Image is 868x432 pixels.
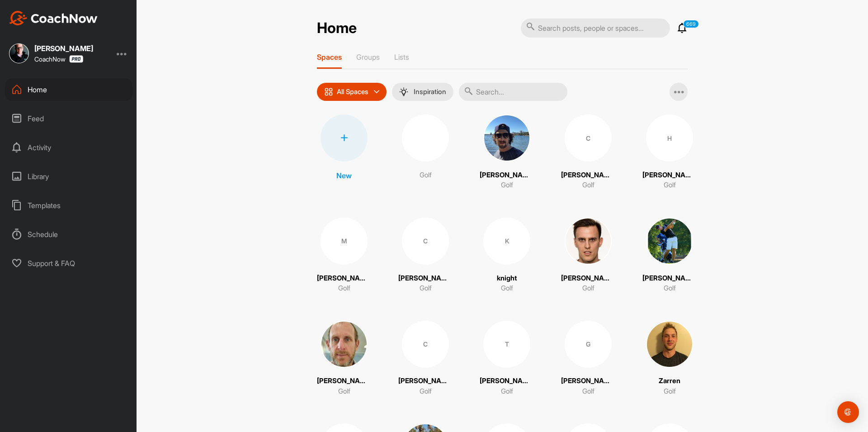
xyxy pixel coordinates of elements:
p: Golf [582,386,594,397]
input: Search posts, people or spaces... [521,19,670,38]
a: [PERSON_NAME]Golf [642,218,697,294]
p: Lists [394,52,409,62]
p: Groups [356,52,380,62]
img: menuIcon [399,87,408,96]
p: Zarren [659,376,680,386]
a: C[PERSON_NAME]Golf [398,218,453,294]
img: square_3693790e66a3519a47180c501abf0a57.jpg [646,321,693,368]
div: H [646,114,693,161]
p: [PERSON_NAME] [398,376,453,386]
div: Templates [5,194,132,217]
div: C [402,218,449,265]
img: square_c52517cafae7cc9ad69740a6896fcb52.jpg [646,218,693,265]
p: [PERSON_NAME] [480,170,534,180]
div: Schedule [5,223,132,246]
a: [PERSON_NAME]Golf [480,114,534,190]
div: Open Intercom Messenger [837,401,859,423]
a: H[PERSON_NAME]Golf [642,114,697,190]
p: [PERSON_NAME] [561,376,615,386]
p: Golf [582,180,594,190]
p: [PERSON_NAME] [398,273,453,284]
a: [PERSON_NAME]Golf [561,218,615,294]
div: T [483,321,530,368]
p: All Spaces [337,88,368,95]
p: [PERSON_NAME] [642,273,697,284]
div: Feed [5,107,132,130]
p: Golf [582,283,594,294]
div: M [321,218,368,265]
img: CoachNow Pro [69,55,83,63]
div: CoachNow [34,55,83,63]
img: square_d7b6dd5b2d8b6df5777e39d7bdd614c0.jpg [9,43,29,63]
p: [PERSON_NAME] [317,376,371,386]
p: Golf [338,386,350,397]
p: [PERSON_NAME] [642,170,697,180]
div: K [483,218,530,265]
p: [PERSON_NAME] [561,273,615,284]
div: Activity [5,136,132,159]
a: T[PERSON_NAME]Golf [480,321,534,397]
p: 669 [683,20,699,28]
img: square_04ca77c7c53cd3339529e915fae3917d.jpg [565,218,612,265]
a: Golf [398,114,453,190]
p: [PERSON_NAME] [480,376,534,386]
p: [PERSON_NAME] [561,170,615,180]
a: G[PERSON_NAME]Golf [561,321,615,397]
p: New [336,170,352,181]
img: CoachNow [9,11,98,25]
div: C [565,114,612,161]
div: Support & FAQ [5,252,132,275]
a: C[PERSON_NAME]Golf [561,114,615,190]
p: Golf [420,386,432,397]
a: [PERSON_NAME]Golf [317,321,371,397]
p: Inspiration [414,88,446,95]
h2: Home [317,19,357,37]
div: [PERSON_NAME] [34,45,93,52]
p: Golf [664,283,676,294]
input: Search... [459,83,567,101]
a: M[PERSON_NAME]Golf [317,218,371,294]
a: KknightGolf [480,218,534,294]
div: Home [5,78,132,101]
img: icon [324,87,333,96]
p: Golf [420,283,432,294]
div: G [565,321,612,368]
p: Golf [338,283,350,294]
a: C[PERSON_NAME]Golf [398,321,453,397]
p: knight [497,273,517,284]
p: Golf [420,170,432,180]
p: Golf [501,283,513,294]
p: Spaces [317,52,342,62]
p: Golf [501,180,513,190]
p: Golf [501,386,513,397]
div: C [402,321,449,368]
p: Golf [664,180,676,190]
div: Library [5,165,132,188]
img: square_c74c483136c5a322e8c3ab00325b5695.jpg [483,114,530,161]
a: ZarrenGolf [642,321,697,397]
p: [PERSON_NAME] [317,273,371,284]
img: square_e5a1c8b45c7a489716c79f886f6a0dca.jpg [321,321,368,368]
p: Golf [664,386,676,397]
